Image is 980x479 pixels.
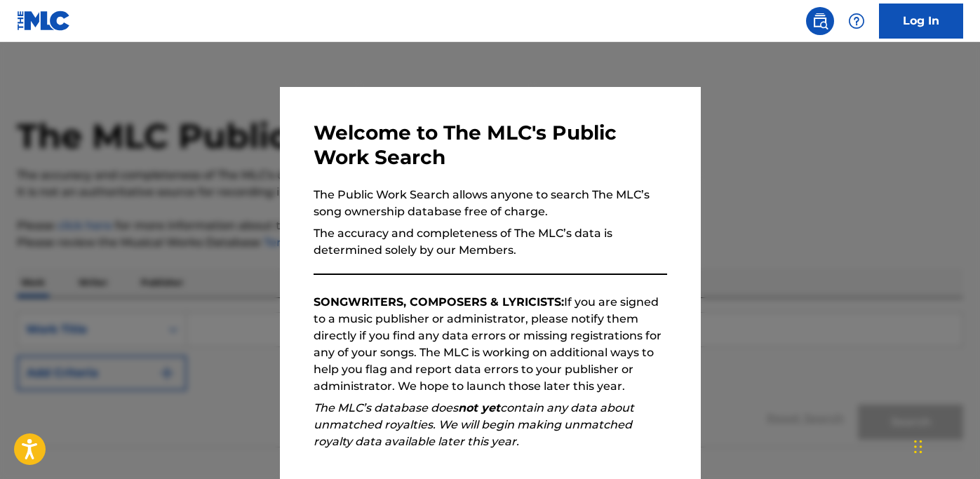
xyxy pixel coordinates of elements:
[314,294,667,395] p: If you are signed to a music publisher or administrator, please notify them directly if you find ...
[910,412,980,479] iframe: Chat Widget
[806,7,834,35] a: Public Search
[17,11,71,31] img: MLC Logo
[314,121,667,170] h3: Welcome to The MLC's Public Work Search
[314,295,564,309] strong: SONGWRITERS, COMPOSERS & LYRICISTS:
[458,401,500,414] strong: not yet
[914,426,922,468] div: Drag
[314,401,634,448] em: The MLC’s database does contain any data about unmatched royalties. We will begin making unmatche...
[848,13,865,29] img: help
[314,225,667,259] p: The accuracy and completeness of The MLC’s data is determined solely by our Members.
[314,187,667,220] p: The Public Work Search allows anyone to search The MLC’s song ownership database free of charge.
[843,7,871,35] div: Help
[812,13,828,29] img: search
[879,4,963,39] a: Log In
